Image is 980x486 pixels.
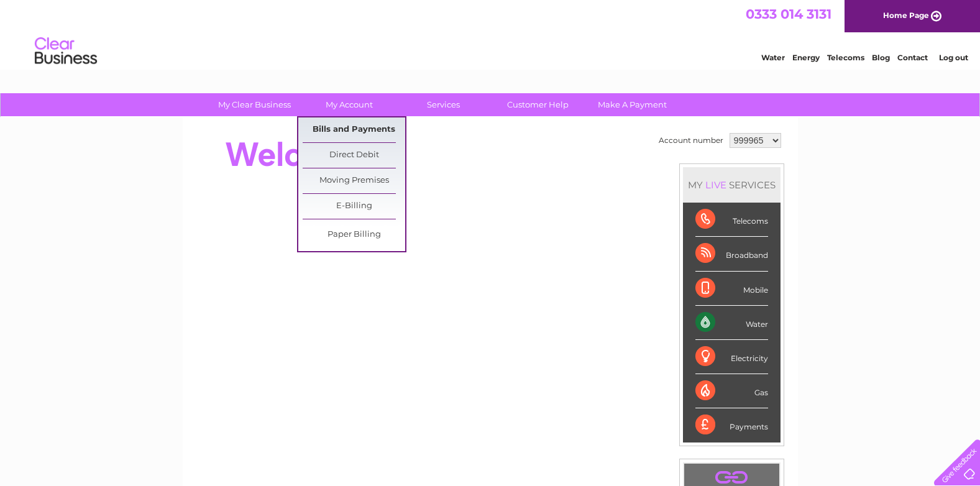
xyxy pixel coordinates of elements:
[303,194,405,219] a: E-Billing
[897,53,928,62] a: Contact
[827,53,864,62] a: Telecoms
[695,408,768,442] div: Payments
[683,167,781,203] div: MY SERVICES
[487,93,589,116] a: Customer Help
[939,53,968,62] a: Log out
[792,53,820,62] a: Energy
[872,53,890,62] a: Blog
[695,306,768,340] div: Water
[303,168,405,193] a: Moving Premises
[695,340,768,374] div: Electricity
[303,117,405,142] a: Bills and Payments
[303,143,405,168] a: Direct Debit
[695,237,768,271] div: Broadband
[695,374,768,408] div: Gas
[581,93,684,116] a: Make A Payment
[703,179,729,191] div: LIVE
[197,7,784,60] div: Clear Business is a trading name of Verastar Limited (registered in [GEOGRAPHIC_DATA] No. 3667643...
[34,32,98,70] img: logo.png
[761,53,785,62] a: Water
[695,203,768,237] div: Telecoms
[695,272,768,306] div: Mobile
[656,130,726,151] td: Account number
[746,6,831,22] a: 0333 014 3131
[298,93,400,116] a: My Account
[392,93,495,116] a: Services
[203,93,306,116] a: My Clear Business
[303,222,405,247] a: Paper Billing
